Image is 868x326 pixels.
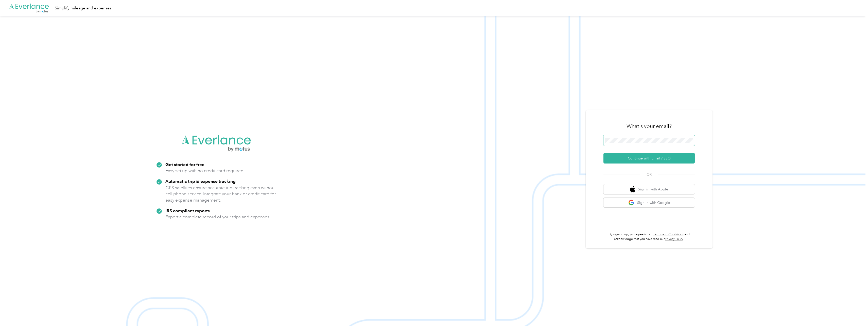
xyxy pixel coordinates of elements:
[165,214,270,220] p: Export a complete record of your trips and expenses.
[653,233,684,236] a: Terms and Conditions
[603,198,695,208] button: google logoSign in with Google
[603,184,695,194] button: apple logoSign in with Apple
[603,153,695,164] button: Continue with Email / SSO
[55,5,111,11] div: Simplify mileage and expenses
[165,178,236,184] strong: Automatic trip & expense tracking
[640,172,658,177] span: OR
[630,186,635,192] img: apple logo
[603,232,695,241] p: By signing up, you agree to our and acknowledge that you have read our .
[628,200,635,206] img: google logo
[165,162,204,167] strong: Get started for free
[165,208,210,213] strong: IRS compliant reports
[627,123,672,130] h3: What's your email?
[665,237,683,241] a: Privacy Policy
[165,185,276,203] p: GPS satellites ensure accurate trip tracking even without cell phone service. Integrate your bank...
[165,168,244,174] p: Easy set up with no credit card required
